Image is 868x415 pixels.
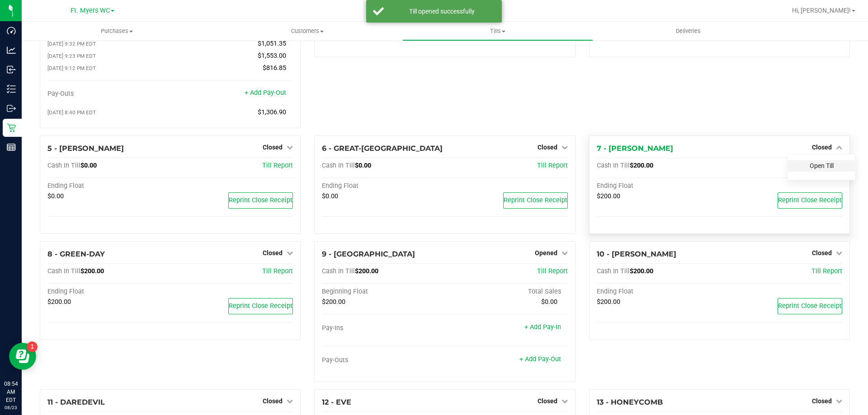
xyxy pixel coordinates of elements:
span: $1,553.00 [258,52,286,60]
p: 08/23 [4,404,18,411]
a: Purchases [22,22,212,41]
span: Customers [212,27,402,35]
span: 11 - DAREDEVIL [47,398,105,406]
span: Closed [812,249,832,256]
span: $0.00 [80,162,97,169]
span: Reprint Close Receipt [778,196,842,204]
span: $200.00 [322,298,345,306]
iframe: Resource center unread badge [27,341,38,352]
div: Pay-Outs [322,356,445,364]
inline-svg: Inbound [7,65,16,74]
span: Closed [812,397,832,405]
span: Cash In Till [597,267,630,275]
span: $816.85 [263,64,286,72]
div: Ending Float [322,182,445,190]
span: 10 - [PERSON_NAME] [597,250,676,258]
inline-svg: Outbound [7,104,16,113]
button: Reprint Close Receipt [228,192,293,209]
span: [DATE] 9:12 PM EDT [47,65,96,71]
inline-svg: Analytics [7,46,16,55]
span: Closed [263,249,283,256]
span: Ft. Myers WC [71,7,110,14]
inline-svg: Reports [7,143,16,152]
button: Reprint Close Receipt [228,298,293,314]
div: Pay-Ins [322,324,445,332]
span: [DATE] 9:32 PM EDT [47,41,96,47]
span: $1,306.90 [258,108,286,116]
div: Ending Float [47,288,170,296]
span: Opened [535,249,557,256]
inline-svg: Dashboard [7,26,16,35]
a: Deliveries [593,22,783,41]
span: Reprint Close Receipt [504,196,567,204]
span: $0.00 [322,192,338,200]
span: $200.00 [597,192,620,200]
a: + Add Pay-Out [245,89,286,97]
span: $200.00 [355,267,378,275]
span: Reprint Close Receipt [229,196,292,204]
button: Reprint Close Receipt [778,298,842,314]
div: Ending Float [47,182,170,190]
a: + Add Pay-In [524,323,561,331]
span: 9 - [GEOGRAPHIC_DATA] [322,250,415,258]
span: Closed [538,397,557,405]
span: $0.00 [47,192,64,200]
button: Reprint Close Receipt [503,192,568,209]
span: Reprint Close Receipt [229,302,292,310]
span: Cash In Till [597,162,630,169]
span: Hi, [PERSON_NAME]! [792,7,851,14]
iframe: Resource center [9,343,36,370]
span: Cash In Till [47,162,80,169]
span: Deliveries [664,27,713,35]
span: $0.00 [541,298,557,306]
span: $1,051.35 [258,40,286,47]
span: 7 - [PERSON_NAME] [597,144,673,153]
span: 8 - GREEN-DAY [47,250,105,258]
span: $200.00 [630,162,653,169]
span: $0.00 [355,162,371,169]
span: $200.00 [80,267,104,275]
span: Cash In Till [47,267,80,275]
p: 08:54 AM EDT [4,380,18,404]
a: Open Till [810,162,834,169]
span: 13 - HONEYCOMB [597,398,663,406]
div: Beginning Float [322,288,445,296]
a: Customers [212,22,402,41]
div: Ending Float [597,288,720,296]
span: Closed [538,144,557,151]
div: Pay-Outs [47,90,170,98]
span: 6 - GREAT-[GEOGRAPHIC_DATA] [322,144,443,153]
a: + Add Pay-Out [519,355,561,363]
span: Cash In Till [322,162,355,169]
span: Closed [263,397,283,405]
span: Cash In Till [322,267,355,275]
span: [DATE] 9:23 PM EDT [47,53,96,59]
span: $200.00 [47,298,71,306]
a: Till Report [811,267,842,275]
a: Till Report [537,267,568,275]
span: Purchases [22,27,212,35]
a: Till Report [262,162,293,169]
span: Reprint Close Receipt [778,302,842,310]
span: Closed [812,144,832,151]
div: Ending Float [597,182,720,190]
span: $200.00 [597,298,620,306]
inline-svg: Inventory [7,84,16,93]
span: Tills [403,27,592,35]
span: 12 - EVE [322,398,351,406]
span: 5 - [PERSON_NAME] [47,144,124,153]
span: $200.00 [630,267,653,275]
a: Till Report [537,162,568,169]
span: [DATE] 8:40 PM EDT [47,109,96,116]
div: Till opened successfully [389,7,495,16]
a: Tills [402,22,593,41]
a: Till Report [262,267,293,275]
div: Total Sales [445,288,568,296]
button: Reprint Close Receipt [778,192,842,209]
